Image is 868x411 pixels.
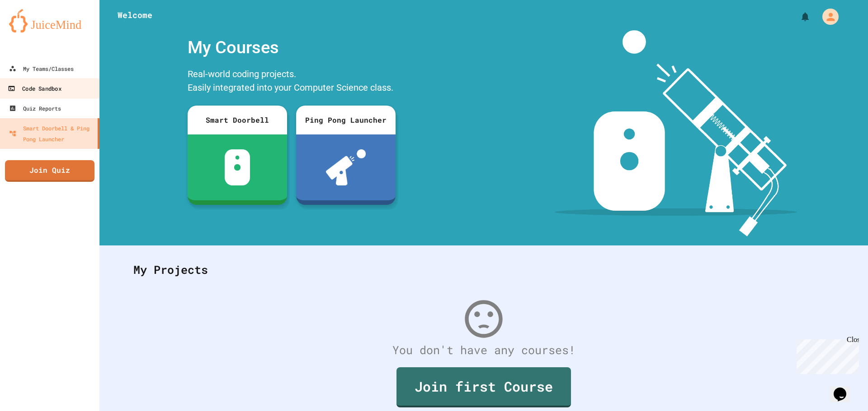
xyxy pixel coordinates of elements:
[830,375,859,402] iframe: chat widget
[783,9,813,24] div: My Notifications
[326,149,366,185] img: ppl-with-ball.png
[296,106,396,134] div: Ping Pong Launcher
[5,160,94,182] a: Join Quiz
[188,106,287,134] div: Smart Doorbell
[396,367,571,407] a: Join first Course
[9,9,90,32] img: logo-orange.svg
[9,123,94,144] div: Smart Doorbell & Ping Pong Launcher
[9,103,61,114] div: Quiz Reports
[8,83,61,94] div: Code Sandbox
[124,252,843,287] div: My Projects
[9,63,74,74] div: My Teams/Classes
[813,6,841,27] div: My Account
[4,4,62,57] div: Chat with us now!Close
[225,149,250,185] img: sdb-white.svg
[124,342,843,359] div: You don't have any courses!
[183,65,400,99] div: Real-world coding projects. Easily integrated into your Computer Science class.
[793,336,859,374] iframe: chat widget
[183,30,400,65] div: My Courses
[555,30,797,236] img: banner-image-my-projects.png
